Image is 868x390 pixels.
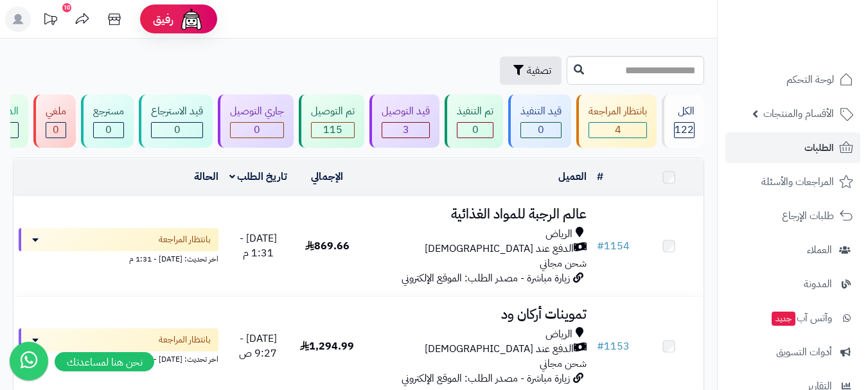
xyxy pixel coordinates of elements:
div: اخر تحديث: [DATE] - 9:27 ص [19,351,218,365]
img: ai-face.png [179,6,204,32]
div: 115 [312,123,354,137]
span: وآتس آب [770,309,832,327]
a: جاري التوصيل 0 [215,94,296,148]
div: 3 [382,123,429,137]
span: زيارة مباشرة - مصدر الطلب: الموقع الإلكتروني [402,371,570,386]
span: الدفع عند [DEMOGRAPHIC_DATA] [425,242,574,256]
a: تحديثات المنصة [34,6,66,35]
div: 0 [521,123,561,137]
a: تم التوصيل 115 [296,94,367,148]
a: طلبات الإرجاع [725,200,860,231]
span: جديد [772,312,795,326]
a: # [597,169,603,184]
div: الكل [674,104,695,119]
a: الكل122 [659,94,707,148]
span: 1,294.99 [300,339,354,354]
span: المدونة [804,275,832,293]
span: الرياض [545,227,572,242]
a: قيد التوصيل 3 [367,94,442,148]
div: قيد التنفيذ [520,104,562,119]
span: 0 [472,122,479,137]
span: الدفع عند [DEMOGRAPHIC_DATA] [425,342,574,357]
span: 0 [105,122,112,137]
span: # [597,238,604,254]
span: 3 [403,122,409,137]
div: 0 [94,123,123,137]
a: الحالة [194,169,218,184]
div: 0 [152,123,202,137]
a: المدونة [725,269,860,299]
a: وآتس آبجديد [725,303,860,333]
span: الأقسام والمنتجات [763,105,834,123]
a: لوحة التحكم [725,64,860,95]
span: الطلبات [804,139,834,157]
h3: تموينات أركان ود [367,307,587,322]
div: 0 [457,123,493,137]
div: ملغي [46,104,66,119]
div: اخر تحديث: [DATE] - 1:31 م [19,251,218,265]
span: 0 [53,122,59,137]
span: بانتظار المراجعة [159,333,211,346]
span: شحن مجاني [540,356,587,371]
span: زيارة مباشرة - مصدر الطلب: الموقع الإلكتروني [402,270,570,286]
span: [DATE] - 1:31 م [240,231,277,261]
span: شحن مجاني [540,256,587,271]
a: #1153 [597,339,630,354]
div: 10 [62,3,71,12]
div: 0 [231,123,283,137]
div: قيد الاسترجاع [151,104,203,119]
a: قيد التنفيذ 0 [506,94,574,148]
div: قيد التوصيل [382,104,430,119]
a: تم التنفيذ 0 [442,94,506,148]
a: العميل [558,169,587,184]
div: 4 [589,123,646,137]
span: 0 [174,122,181,137]
span: 0 [254,122,260,137]
span: لوحة التحكم [786,71,834,89]
span: الرياض [545,327,572,342]
a: أدوات التسويق [725,337,860,368]
span: 122 [675,122,694,137]
a: قيد الاسترجاع 0 [136,94,215,148]
span: 115 [323,122,342,137]
span: 0 [538,122,544,137]
button: تصفية [500,57,562,85]
a: الإجمالي [311,169,343,184]
a: المراجعات والأسئلة [725,166,860,197]
span: 4 [615,122,621,137]
div: تم التوصيل [311,104,355,119]
span: أدوات التسويق [776,343,832,361]
span: # [597,339,604,354]
span: طلبات الإرجاع [782,207,834,225]
div: 0 [46,123,66,137]
a: #1154 [597,238,630,254]
a: الطلبات [725,132,860,163]
a: بانتظار المراجعة 4 [574,94,659,148]
div: جاري التوصيل [230,104,284,119]
span: [DATE] - 9:27 ص [239,331,277,361]
div: مسترجع [93,104,124,119]
a: مسترجع 0 [78,94,136,148]
span: العملاء [807,241,832,259]
span: 869.66 [305,238,350,254]
span: رفيق [153,12,173,27]
div: بانتظار المراجعة [589,104,647,119]
h3: عالم الرجبة للمواد الغذائية [367,207,587,222]
img: logo-2.png [781,34,856,61]
a: تاريخ الطلب [229,169,288,184]
span: المراجعات والأسئلة [761,173,834,191]
span: بانتظار المراجعة [159,233,211,246]
div: تم التنفيذ [457,104,493,119]
a: العملاء [725,235,860,265]
span: تصفية [527,63,551,78]
a: ملغي 0 [31,94,78,148]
